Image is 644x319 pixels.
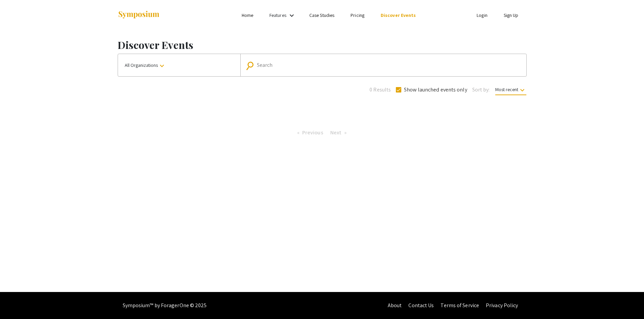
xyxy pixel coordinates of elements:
[118,54,240,76] button: All Organizations
[247,60,257,72] mat-icon: Search
[440,302,479,309] a: Terms of Service
[477,12,487,18] a: Login
[294,128,350,138] ul: Pagination
[123,292,207,319] div: Symposium™ by ForagerOne © 2025
[302,129,323,136] span: Previous
[381,12,416,18] a: Discover Events
[5,289,29,314] iframe: Chat
[404,86,467,94] span: Show launched events only
[158,62,166,70] mat-icon: keyboard_arrow_down
[495,86,526,95] span: Most recent
[125,62,166,68] span: All Organizations
[504,12,519,18] a: Sign Up
[242,12,253,18] a: Home
[486,302,518,309] a: Privacy Policy
[351,12,364,18] a: Pricing
[490,83,532,96] button: Most recent
[118,39,527,51] h1: Discover Events
[288,11,296,20] mat-icon: Expand Features list
[518,86,526,94] mat-icon: keyboard_arrow_down
[269,12,286,18] a: Features
[309,12,334,18] a: Case Studies
[330,129,341,136] span: Next
[369,86,391,94] span: 0 Results
[388,302,402,309] a: About
[118,10,160,20] img: Symposium by ForagerOne
[408,302,434,309] a: Contact Us
[472,86,490,94] span: Sort by:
